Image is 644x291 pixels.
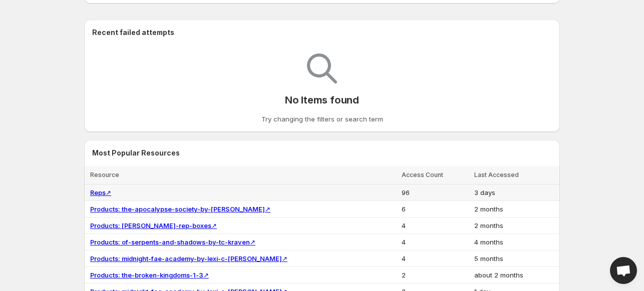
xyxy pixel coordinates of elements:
a: Products: midnight-fae-academy-by-lexi-c-[PERSON_NAME]↗ [90,254,287,262]
td: 4 [399,250,471,267]
td: 4 [399,234,471,250]
td: 4 months [471,234,560,250]
span: Resource [90,171,119,178]
span: Last Accessed [474,171,519,178]
h2: Most Popular Resources [92,148,552,158]
img: Empty search results [307,53,337,83]
a: Products: the-broken-kingdoms-1-3↗ [90,271,209,279]
td: 4 [399,217,471,234]
a: Products: of-serpents-and-shadows-by-tc-kraven↗ [90,238,255,246]
td: about 2 months [471,267,560,283]
p: No Items found [285,94,359,106]
a: Reps↗ [90,188,111,196]
td: 5 months [471,250,560,267]
a: Products: the-apocalypse-society-by-[PERSON_NAME]↗ [90,205,270,213]
h2: Recent failed attempts [92,27,174,37]
a: Products: [PERSON_NAME]-rep-boxes↗ [90,221,217,229]
span: Access Count [402,171,443,178]
td: 6 [399,201,471,217]
td: 96 [399,184,471,201]
td: 2 months [471,217,560,234]
td: 2 [399,267,471,283]
td: 3 days [471,184,560,201]
a: Open chat [610,257,637,284]
td: 2 months [471,201,560,217]
p: Try changing the filters or search term [261,114,383,124]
